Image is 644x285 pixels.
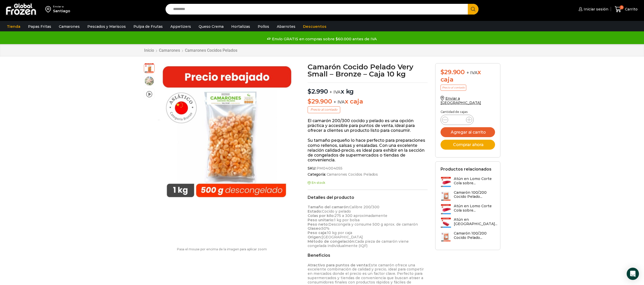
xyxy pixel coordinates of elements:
[308,235,322,239] strong: Origen:
[441,204,495,215] a: Atún en Lomo Corte Cola sobre...
[467,70,478,75] span: + IVA
[53,5,70,8] div: Enviar a
[441,96,481,105] a: Enviar a [GEOGRAPHIC_DATA]
[159,48,180,53] a: Camarones
[627,268,639,280] div: Open Intercom Messenger
[452,116,462,123] input: Product quantity
[300,22,329,31] a: Descuentos
[441,68,444,76] span: $
[308,98,311,105] span: $
[4,22,23,31] a: Tienda
[613,3,639,15] a: 3 Carrito
[454,204,495,213] h3: Atún en Lomo Corte Cola sobre...
[468,4,478,15] button: Search button
[308,253,428,258] h2: Beneficios
[582,7,608,12] span: Iniciar sesión
[454,217,497,226] h3: Atún en [GEOGRAPHIC_DATA]...
[144,48,238,53] nav: Breadcrumb
[441,85,466,91] p: Precio al contado
[308,98,332,105] bdi: 29.900
[45,5,53,14] img: address-field-icon.svg
[441,177,495,188] a: Atún en Lomo Corte Cola sobre...
[308,63,428,77] h1: Camarón Cocido Pelado Very Small – Bronze – Caja 10 kg
[441,69,495,83] div: x caja
[308,118,428,133] p: El camarón 200/300 cocido y pelado es una opción práctica y accesible para puntos de venta, ideal...
[144,48,154,53] a: Inicio
[308,209,322,214] strong: Estado:
[308,218,334,222] strong: Peso unitario:
[229,22,253,31] a: Hortalizas
[308,98,428,105] p: x caja
[308,205,428,248] p: Calibre 200/300 Cocido y pelado 275 a 300 aproximadamente 1 kg por bolsa Descongela y consume 500...
[308,263,368,267] strong: Atractivo para puntos de venta:
[56,22,82,31] a: Camarones
[25,22,54,31] a: Papas Fritas
[441,68,465,76] bdi: 29.900
[53,8,70,14] div: Santiago
[308,88,328,95] bdi: 2.990
[454,177,495,185] h3: Atún en Lomo Corte Cola sobre...
[308,226,322,231] strong: Glaseo:
[308,83,428,95] p: x kg
[144,63,154,73] span: very small
[330,89,341,95] span: + IVA
[624,7,638,12] span: Carrito
[308,213,334,218] strong: Colas por kilo:
[131,22,165,31] a: Pulpa de Frutas
[196,22,226,31] a: Queso Crema
[144,76,154,86] span: very-small
[144,248,300,251] p: Pasa el mouse por encima de la imagen para aplicar zoom
[168,22,194,31] a: Appetizers
[441,217,497,228] a: Atún en [GEOGRAPHIC_DATA]...
[308,222,328,227] strong: Peso neto:
[308,205,349,209] strong: Tamaño del camarón:
[441,140,495,150] button: Comprar ahora
[308,181,428,185] p: En stock
[308,239,355,244] strong: Método de congelación:
[308,166,428,171] span: SKU:
[308,88,311,95] span: $
[454,231,495,240] h3: Camarón 100/200 Cocido Pelado...
[441,110,495,114] p: Cantidad de cajas
[274,22,298,31] a: Abarrotes
[441,167,491,172] h2: Productos relacionados
[255,22,272,31] a: Pollos
[577,4,608,14] a: Iniciar sesión
[334,99,345,105] span: + IVA
[441,231,495,242] a: Camarón 100/200 Cocido Pelado...
[308,138,428,162] p: Su tamaño pequeño lo hace perfecto para preparaciones como rellenos, salsas y ensaladas. Con una ...
[441,127,495,137] button: Agregar al carrito
[454,190,495,199] h3: Camarón 100/200 Cocido Pelado...
[620,5,624,9] span: 3
[308,172,428,177] span: Categoría:
[308,106,340,113] p: Precio al contado
[308,195,428,200] h2: Detalles del producto
[308,230,327,235] strong: Peso caja:
[326,172,378,177] a: Camarones Cocidos Pelados
[185,48,238,53] a: Camarones Cocidos Pelados
[316,166,342,171] span: PM04004055
[85,22,128,31] a: Pescados y Mariscos
[441,190,495,201] a: Camarón 100/200 Cocido Pelado...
